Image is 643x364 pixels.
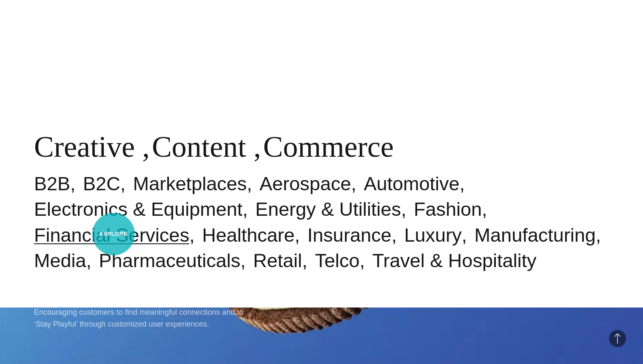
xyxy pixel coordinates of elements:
[255,198,401,220] a: Energy & Utilities
[99,250,241,271] a: Pharmaceuticals
[34,224,189,246] a: Financial Services
[263,130,394,163] a: Commerce
[307,224,392,246] a: Insurance
[34,306,247,330] p: Encouraging customers to find meaningful connections and to ‘Stay Playful’ through customized use...
[202,224,295,246] a: Healthcare
[609,330,626,347] button: Back to Top
[253,130,261,163] span: ,
[83,173,120,195] a: B2C
[475,224,596,246] a: Manufacturing
[34,130,135,163] a: Creative
[34,250,86,271] a: Media
[414,198,482,220] a: Fashion
[259,173,351,195] a: Aerospace
[364,173,459,195] a: Automotive
[372,250,536,271] a: Travel & Hospitality
[34,173,70,195] a: B2B
[142,130,150,163] span: ,
[253,250,302,271] a: Retail
[34,198,242,220] a: Electronics & Equipment
[152,130,246,163] a: Content
[133,173,247,195] a: Marketplaces
[315,250,359,271] a: Telco
[404,224,462,246] a: Luxury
